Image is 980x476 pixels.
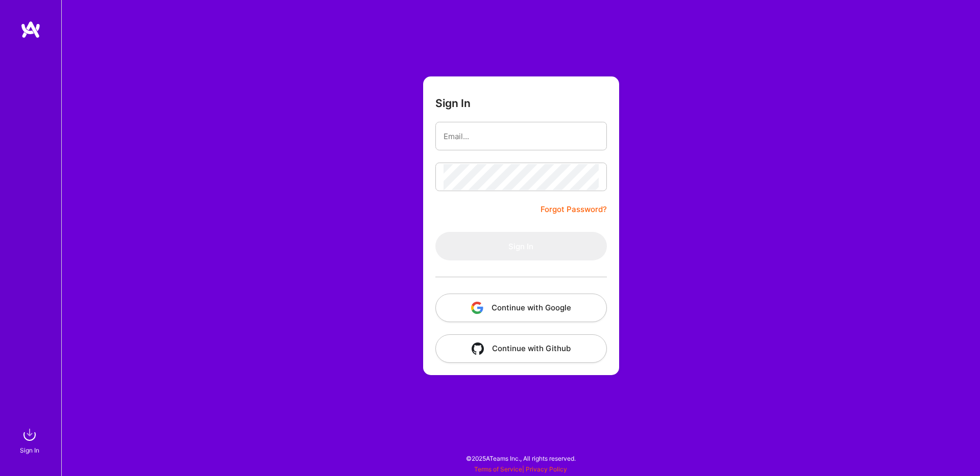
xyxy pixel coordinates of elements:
[541,203,607,216] a: Forgot Password?
[20,445,39,456] div: Sign In
[19,425,40,445] img: sign in
[444,123,599,149] input: Email...
[435,294,607,322] button: Continue with Google
[474,465,522,473] a: Terms of Service
[20,20,41,39] img: logo
[61,445,980,471] div: © 2025 ATeams Inc., All rights reserved.
[472,342,484,355] img: icon
[474,465,567,473] span: |
[435,334,607,363] button: Continue with Github
[435,232,607,260] button: Sign In
[435,97,471,110] h3: Sign In
[21,425,40,456] a: sign inSign In
[471,302,483,314] img: icon
[526,465,567,473] a: Privacy Policy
